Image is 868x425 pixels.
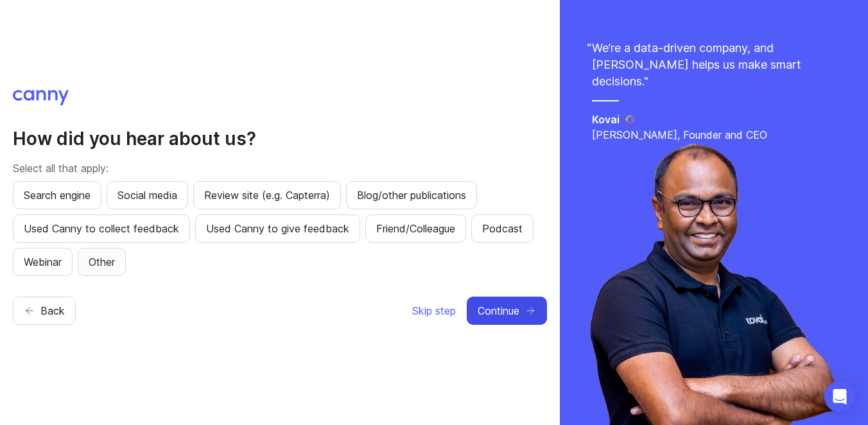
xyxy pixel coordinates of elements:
[471,214,534,243] button: Podcast
[13,214,190,243] button: Used Canny to collect feedback
[24,221,179,236] span: Used Canny to collect feedback
[89,254,115,270] span: Other
[412,303,456,318] span: Skip step
[412,297,456,325] button: Skip step
[376,221,455,236] span: Friend/Colleague
[346,181,477,209] button: Blog/other publications
[824,381,855,412] div: Open Intercom Messenger
[592,127,836,143] p: [PERSON_NAME], Founder and CEO
[206,221,349,236] span: Used Canny to give feedback
[24,187,91,203] span: Search engine
[195,214,360,243] button: Used Canny to give feedback
[40,303,65,318] span: Back
[193,181,341,209] button: Review site (e.g. Capterra)
[357,187,466,203] span: Blog/other publications
[592,40,836,90] p: We’re a data-driven company, and [PERSON_NAME] helps us make smart decisions. "
[592,112,620,127] h5: Kovai
[13,127,547,150] h2: How did you hear about us?
[13,181,101,209] button: Search engine
[24,254,62,270] span: Webinar
[590,143,838,425] img: saravana-fdffc8c2a6fa09d1791ca03b1e989ae1.webp
[467,297,547,325] button: Continue
[482,221,523,236] span: Podcast
[107,181,188,209] button: Social media
[625,114,636,125] img: Kovai logo
[117,187,177,203] span: Social media
[13,160,547,176] p: Select all that apply:
[478,303,519,318] span: Continue
[204,187,330,203] span: Review site (e.g. Capterra)
[13,297,76,325] button: Back
[13,248,73,276] button: Webinar
[78,248,126,276] button: Other
[13,90,69,105] img: Canny logo
[365,214,466,243] button: Friend/Colleague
